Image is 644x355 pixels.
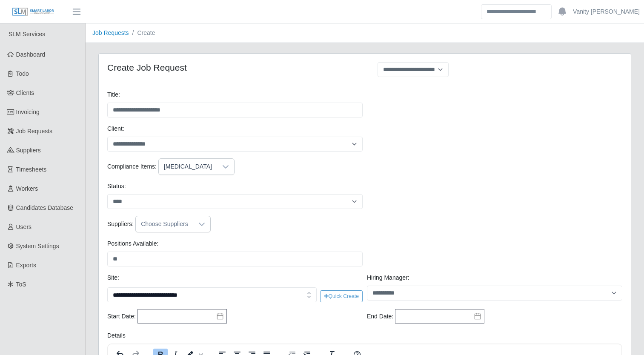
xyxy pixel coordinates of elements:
[107,331,126,340] label: Details
[481,4,552,19] input: Search
[16,128,53,135] span: Job Requests
[107,124,124,133] label: Client:
[367,273,409,282] label: Hiring Manager:
[16,109,40,115] span: Invoicing
[107,239,158,248] label: Positions Available:
[16,89,34,96] span: Clients
[573,7,640,16] a: Vanity [PERSON_NAME]
[92,29,129,36] a: Job Requests
[16,51,46,58] span: Dashboard
[107,62,358,73] h4: Create Job Request
[16,147,41,154] span: Suppliers
[107,220,134,229] label: Suppliers:
[16,204,74,211] span: Candidates Database
[16,223,32,230] span: Users
[129,29,155,37] li: Create
[9,31,45,37] span: SLM Services
[16,281,26,288] span: ToS
[136,216,193,232] div: Choose Suppliers
[107,162,157,171] label: Compliance Items:
[159,159,217,175] div: [MEDICAL_DATA]
[107,90,120,99] label: Title:
[107,273,119,282] label: Site:
[320,290,363,302] button: Quick Create
[16,243,59,249] span: System Settings
[16,262,36,269] span: Exports
[367,312,393,321] label: End Date:
[16,166,47,173] span: Timesheets
[16,70,29,77] span: Todo
[107,182,126,191] label: Status:
[12,7,54,17] img: SLM Logo
[16,185,38,192] span: Workers
[107,312,136,321] label: Start Date:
